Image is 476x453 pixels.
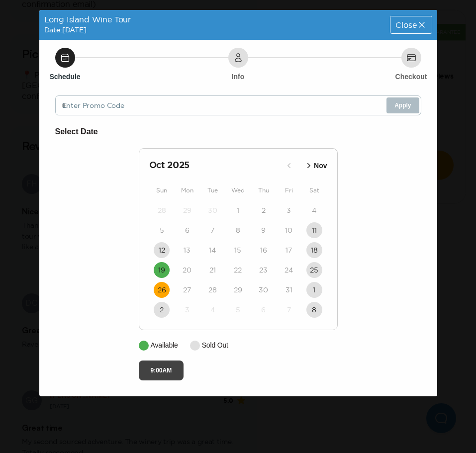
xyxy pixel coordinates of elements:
button: Nov [301,158,330,174]
time: 16 [260,245,267,255]
button: 13 [179,242,195,258]
button: 26 [154,282,170,298]
time: 30 [259,285,268,295]
button: 30 [204,202,220,218]
button: 30 [256,282,272,298]
button: 27 [179,282,195,298]
button: 14 [204,242,220,258]
button: 2 [256,202,272,218]
time: 7 [287,305,291,315]
button: 21 [204,262,220,278]
time: 25 [310,265,318,275]
button: 10 [281,222,297,238]
button: 25 [306,262,322,278]
button: 1 [306,282,322,298]
time: 13 [184,245,190,255]
time: 4 [312,205,316,215]
h6: Checkout [395,72,427,82]
time: 4 [210,305,215,315]
time: 3 [185,305,190,315]
div: Mon [175,184,200,196]
button: 1 [230,202,246,218]
button: 17 [281,242,297,258]
button: 15 [230,242,246,258]
div: Sat [301,184,327,196]
p: Available [151,340,178,351]
time: 29 [234,285,242,295]
div: Tue [200,184,225,196]
time: 24 [285,265,293,275]
time: 30 [208,205,217,215]
button: 28 [154,202,170,218]
button: 28 [204,282,220,298]
time: 11 [312,225,317,235]
time: 1 [313,285,315,295]
time: 2 [262,205,266,215]
button: 12 [154,242,170,258]
time: 7 [210,225,214,235]
button: 8 [306,302,322,318]
button: 9 [256,222,272,238]
time: 21 [209,265,216,275]
time: 1 [237,205,239,215]
button: 5 [154,222,170,238]
div: Fri [276,184,301,196]
time: 17 [286,245,292,255]
time: 29 [183,205,191,215]
div: Wed [225,184,251,196]
time: 31 [286,285,292,295]
time: 18 [311,245,318,255]
button: 3 [281,202,297,218]
time: 2 [160,305,164,315]
time: 28 [158,205,166,215]
time: 14 [209,245,216,255]
time: 23 [259,265,268,275]
button: 7 [281,302,297,318]
div: Sun [149,184,175,196]
span: Date: [DATE] [44,26,87,34]
button: 6 [256,302,272,318]
h6: Info [232,72,245,82]
button: 29 [230,282,246,298]
time: 28 [208,285,217,295]
div: Thu [251,184,276,196]
time: 3 [286,205,291,215]
button: 19 [154,262,170,278]
button: 29 [179,202,195,218]
button: 8 [230,222,246,238]
button: 4 [204,302,220,318]
button: 11 [306,222,322,238]
button: 20 [179,262,195,278]
p: Nov [314,161,327,171]
time: 22 [234,265,242,275]
time: 27 [183,285,191,295]
h6: Schedule [49,72,80,82]
button: 31 [281,282,297,298]
button: 5 [230,302,246,318]
time: 5 [160,225,164,235]
button: 4 [306,202,322,218]
button: 22 [230,262,246,278]
button: 24 [281,262,297,278]
time: 26 [158,285,166,295]
button: 9:00AM [139,361,184,380]
time: 8 [312,305,316,315]
p: Sold Out [202,340,228,351]
button: 3 [179,302,195,318]
time: 20 [183,265,191,275]
button: 23 [256,262,272,278]
button: 16 [256,242,272,258]
button: 2 [154,302,170,318]
time: 5 [236,305,240,315]
time: 6 [261,305,266,315]
button: 6 [179,222,195,238]
h6: Select Date [55,125,421,138]
time: 9 [261,225,266,235]
button: 18 [306,242,322,258]
time: 8 [236,225,240,235]
h2: Oct 2025 [149,159,282,173]
time: 12 [159,245,165,255]
time: 6 [185,225,190,235]
time: 10 [285,225,292,235]
span: Close [395,21,416,29]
